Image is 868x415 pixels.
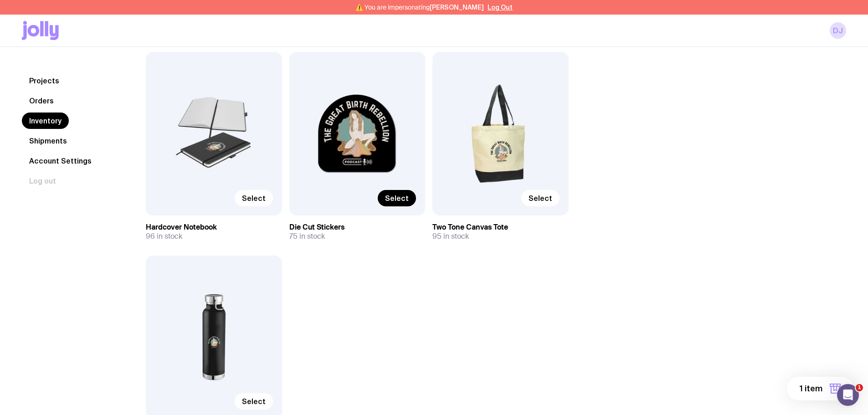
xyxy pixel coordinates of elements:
[856,384,863,391] span: 1
[432,223,569,232] h3: Two Tone Canvas Tote
[432,232,469,241] span: 95 in stock
[22,153,99,169] a: Account Settings
[146,232,182,241] span: 96 in stock
[22,72,67,89] a: Projects
[385,194,409,203] span: Select
[800,383,822,394] span: 1 item
[22,92,61,109] a: Orders
[242,194,266,203] span: Select
[242,397,266,406] span: Select
[289,232,325,241] span: 75 in stock
[430,4,484,11] span: [PERSON_NAME]
[289,223,426,232] h3: Die Cut Stickers
[22,113,69,129] a: Inventory
[22,133,74,149] a: Shipments
[787,377,853,400] button: 1 item
[830,22,846,39] a: DJ
[529,194,552,203] span: Select
[355,4,484,11] span: ⚠️ You are impersonating
[22,173,63,189] button: Log out
[488,4,513,11] button: Log Out
[146,223,282,232] h3: Hardcover Notebook
[837,384,859,406] iframe: Intercom live chat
